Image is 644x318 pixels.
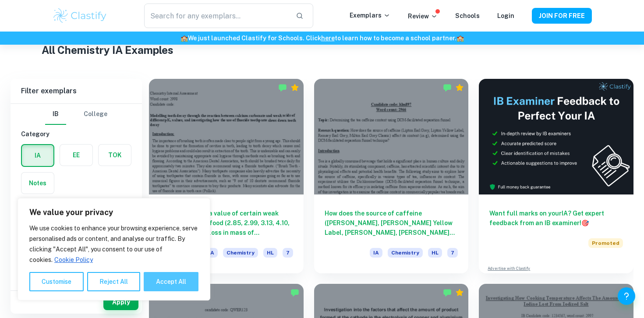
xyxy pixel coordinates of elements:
button: TOK [99,145,131,166]
a: Advertise with Clastify [488,265,530,272]
button: Reject All [87,272,140,291]
button: IA [22,145,53,166]
button: Accept All [144,272,198,291]
a: here [321,35,335,42]
span: 🎯 [581,219,589,226]
input: Search for any exemplars... [144,4,289,28]
p: We value your privacy [29,207,198,218]
button: IB [45,104,66,125]
button: Apply [103,294,138,310]
h6: We just launched Clastify for Schools. Click to learn how to become a school partner. [2,33,642,43]
span: IA [205,248,218,258]
img: Marked [443,288,452,297]
div: Premium [290,83,299,92]
p: We use cookies to enhance your browsing experience, serve personalised ads or content, and analys... [29,223,198,265]
h6: Want full marks on your IA ? Get expert feedback from an IB examiner! [489,208,623,228]
span: 7 [447,248,458,258]
h1: All Chemistry IA Examples [42,42,602,58]
a: Cookie Policy [54,256,93,264]
h6: Category [21,129,131,139]
span: Chemistry [223,248,258,258]
div: Premium [455,83,464,92]
img: Marked [290,288,299,297]
div: Premium [455,288,464,297]
span: 🏫 [456,35,464,42]
a: How does the source of caffeine ([PERSON_NAME], [PERSON_NAME] Yellow Label, [PERSON_NAME], [PERSO... [314,79,469,273]
span: IA [370,248,382,258]
img: Marked [278,83,287,92]
h6: How does the source of caffeine ([PERSON_NAME], [PERSON_NAME] Yellow Label, [PERSON_NAME], [PERSO... [325,208,458,237]
span: 🏫 [180,35,188,42]
span: Chemistry [388,248,423,258]
span: Promoted [588,238,623,248]
span: HL [263,248,277,258]
div: Filter type choice [45,104,107,125]
button: Customise [29,272,84,291]
a: How does the pKa value of certain weak acids present in food (2.85, 2.99, 3.13, 4.10, 4.76) affec... [149,79,304,273]
button: Notes [21,173,54,194]
button: College [84,104,107,125]
a: Schools [455,12,480,19]
img: Marked [443,83,452,92]
button: Help and Feedback [618,287,635,305]
p: Review [408,11,438,21]
p: Exemplars [350,11,390,20]
h6: Filter exemplars [11,79,142,103]
span: 7 [283,248,293,258]
span: HL [428,248,442,258]
button: EE [60,145,92,166]
img: Thumbnail [479,79,633,194]
h6: How does the pKa value of certain weak acids present in food (2.85, 2.99, 3.13, 4.10, 4.76) affec... [159,208,293,237]
img: Clastify logo [52,7,108,25]
a: Login [497,12,514,19]
a: Want full marks on yourIA? Get expert feedback from an IB examiner!PromotedAdvertise with Clastify [479,79,633,273]
div: We value your privacy [18,198,210,300]
button: JOIN FOR FREE [532,8,592,24]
